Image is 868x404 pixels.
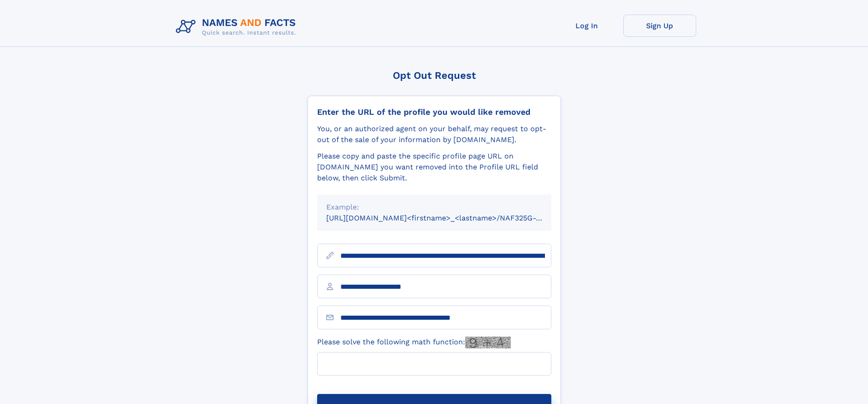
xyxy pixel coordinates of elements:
div: Example: [326,202,542,213]
div: You, or an authorized agent on your behalf, may request to opt-out of the sale of your informatio... [317,123,551,145]
a: Log In [550,15,623,37]
div: Please copy and paste the specific profile page URL on [DOMAIN_NAME] you want removed into the Pr... [317,151,551,184]
img: Logo Names and Facts [172,15,303,39]
a: Sign Up [623,15,696,37]
small: [URL][DOMAIN_NAME]<firstname>_<lastname>/NAF325G-xxxxxxxx [326,214,569,222]
div: Opt Out Request [308,70,561,81]
div: Enter the URL of the profile you would like removed [317,107,551,117]
label: Please solve the following math function: [317,337,511,348]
